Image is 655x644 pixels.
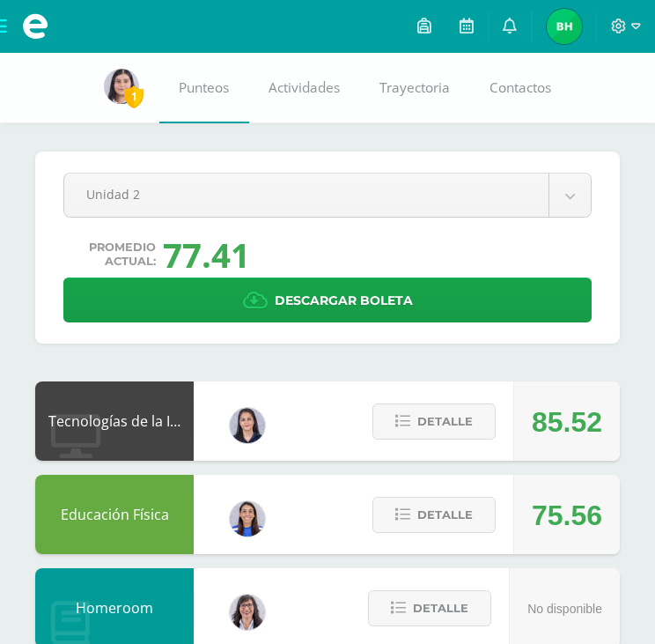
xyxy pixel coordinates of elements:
span: Punteos [179,78,229,97]
button: Detalle [368,590,491,626]
span: No disponible [527,602,602,616]
span: Contactos [489,78,551,97]
a: Contactos [470,53,571,123]
span: Actividades [269,78,340,97]
span: Promedio actual: [89,241,156,269]
div: Educación Física [35,475,194,554]
div: 85.52 [532,382,602,462]
a: Descargar boleta [63,278,592,322]
div: 77.41 [163,232,250,278]
img: 130fd304cb0ced827fbe32d75afe8404.png [104,69,139,104]
a: Actividades [249,53,360,123]
img: 7e8f4bfdf5fac32941a4a2fa2799f9b6.png [547,9,582,44]
img: 11d0a4ab3c631824f792e502224ffe6b.png [230,595,265,630]
span: Unidad 2 [86,174,526,215]
button: Detalle [372,497,496,533]
a: Trayectoria [360,53,470,123]
span: Detalle [413,592,468,625]
span: 1 [124,85,144,107]
button: Detalle [372,403,496,440]
a: Unidad 2 [64,174,591,217]
span: Trayectoria [379,78,450,97]
a: Punteos [159,53,249,123]
span: Detalle [417,405,473,438]
span: Detalle [417,499,473,531]
div: Tecnologías de la Información y Comunicación: Computación [35,381,194,461]
img: dbcf09110664cdb6f63fe058abfafc14.png [230,408,265,443]
img: 0eea5a6ff783132be5fd5ba128356f6f.png [230,501,265,537]
span: Descargar boleta [275,279,413,322]
div: 75.56 [532,476,602,555]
